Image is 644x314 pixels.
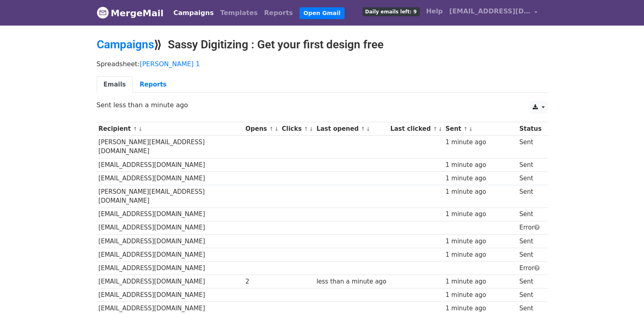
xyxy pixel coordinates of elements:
div: 1 minute ago [445,187,515,197]
td: [PERSON_NAME][EMAIL_ADDRESS][DOMAIN_NAME] [97,185,244,208]
td: [EMAIL_ADDRESS][DOMAIN_NAME] [97,158,244,171]
div: 1 minute ago [445,237,515,246]
td: Sent [517,136,543,158]
div: 2 [245,277,278,286]
th: Clicks [280,122,314,136]
td: [EMAIL_ADDRESS][DOMAIN_NAME] [97,208,244,221]
div: 1 minute ago [445,250,515,260]
div: 1 minute ago [445,138,515,147]
a: [EMAIL_ADDRESS][DOMAIN_NAME] [446,3,541,22]
td: Sent [517,275,543,288]
a: MergeMail [97,4,164,22]
td: [EMAIL_ADDRESS][DOMAIN_NAME] [97,261,244,275]
a: ↓ [309,126,314,132]
div: 1 minute ago [445,174,515,183]
a: ↑ [304,126,308,132]
th: Last clicked [388,122,444,136]
a: Reports [261,5,296,21]
td: [EMAIL_ADDRESS][DOMAIN_NAME] [97,221,244,234]
a: ↓ [138,126,143,132]
td: Sent [517,171,543,185]
th: Recipient [97,122,244,136]
h2: ⟫ Sassy Digitizing : Get your first design free [97,38,548,52]
a: Help [423,3,446,19]
td: [EMAIL_ADDRESS][DOMAIN_NAME] [97,288,244,302]
a: Emails [97,76,133,93]
a: ↓ [274,126,279,132]
a: ↓ [468,126,473,132]
a: ↓ [438,126,442,132]
a: ↓ [366,126,371,132]
a: Campaigns [170,5,217,21]
td: Sent [517,288,543,302]
a: ↑ [133,126,137,132]
div: 1 minute ago [445,160,515,170]
td: Sent [517,234,543,248]
th: Status [517,122,543,136]
a: ↑ [464,126,468,132]
td: [EMAIL_ADDRESS][DOMAIN_NAME] [97,275,244,288]
a: Open Gmail [299,7,345,19]
p: Spreadsheet: [97,60,548,68]
a: Reports [133,76,173,93]
a: ↑ [269,126,273,132]
span: [EMAIL_ADDRESS][DOMAIN_NAME] [449,6,531,16]
th: Sent [444,122,518,136]
div: less than a minute ago [317,277,386,286]
span: Daily emails left: 9 [362,7,420,16]
div: 1 minute ago [445,210,515,219]
th: Last opened [314,122,388,136]
a: ↑ [433,126,437,132]
td: Sent [517,185,543,208]
td: [PERSON_NAME][EMAIL_ADDRESS][DOMAIN_NAME] [97,136,244,158]
td: Error [517,261,543,275]
a: [PERSON_NAME] 1 [140,60,200,68]
td: [EMAIL_ADDRESS][DOMAIN_NAME] [97,171,244,185]
img: MergeMail logo [97,6,109,19]
td: Sent [517,248,543,261]
td: Sent [517,158,543,171]
div: 1 minute ago [445,304,515,313]
div: 1 minute ago [445,277,515,286]
th: Opens [243,122,280,136]
div: 1 minute ago [445,290,515,300]
a: ↑ [361,126,365,132]
td: [EMAIL_ADDRESS][DOMAIN_NAME] [97,248,244,261]
p: Sent less than a minute ago [97,101,548,109]
a: Campaigns [97,38,154,51]
td: [EMAIL_ADDRESS][DOMAIN_NAME] [97,234,244,248]
a: Daily emails left: 9 [359,3,423,19]
td: Error [517,221,543,234]
td: Sent [517,208,543,221]
a: Templates [217,5,261,21]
